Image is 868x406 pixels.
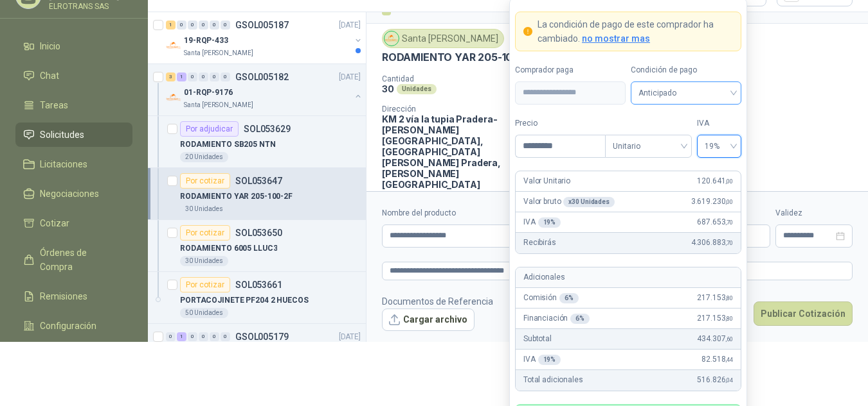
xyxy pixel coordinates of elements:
div: 0 [188,72,197,81]
p: SOL053650 [235,228,282,237]
div: 1 [177,332,186,341]
div: 0 [166,332,176,341]
div: 1 [177,72,186,81]
span: Negociaciones [40,187,99,201]
p: Total adicionales [523,374,583,386]
div: Unidades [397,84,437,94]
p: Valor Unitario [523,175,570,187]
span: Remisiones [40,289,87,303]
label: Precio [515,117,605,130]
label: Comprador paga [515,64,626,76]
span: ,00 [725,178,733,185]
a: Órdenes de Compra [15,241,132,279]
span: ,04 [725,376,733,384]
span: Órdenes de Compra [40,246,120,274]
a: Cotizar [15,211,132,235]
a: Negociaciones [15,182,132,206]
p: Documentos de Referencia [382,294,493,309]
a: Remisiones [15,284,132,309]
div: 0 [199,332,208,341]
div: Por adjudicar [180,121,239,137]
span: Anticipado [638,83,734,103]
span: 217.153 [697,292,733,304]
p: Comisión [523,292,579,304]
span: 4.306.883 [691,237,733,249]
div: 6 % [559,293,579,303]
span: ,80 [725,294,733,301]
p: ELROTRANS SAS [49,3,132,10]
a: Por adjudicarSOL053629RODAMIENTO SB205 NTN20 Unidades [148,116,366,168]
label: Nombre del producto [382,207,591,219]
p: Dirección [382,105,520,114]
p: Subtotal [523,333,552,345]
span: ,70 [725,219,733,226]
a: Tareas [15,93,132,117]
p: [DATE] [339,19,361,31]
p: SOL053629 [244,124,291,133]
p: [DATE] [339,331,361,343]
span: 687.653 [697,216,733,228]
p: Valor bruto [523,196,615,208]
a: Por cotizarSOL053661PORTACOJINETE PF204 2 HUECOS50 Unidades [148,272,366,324]
p: Financiación [523,312,590,325]
div: Santa [PERSON_NAME] [382,29,504,48]
div: 30 Unidades [180,256,228,266]
a: 0 1 0 0 0 0 GSOL005179[DATE] [166,329,363,370]
p: KM 2 vía la tupia Pradera-[PERSON_NAME][GEOGRAPHIC_DATA], [GEOGRAPHIC_DATA][PERSON_NAME] Pradera ... [382,114,520,190]
p: RODAMIENTO YAR 205-100-2F [382,51,536,64]
p: GSOL005187 [235,21,289,30]
a: Chat [15,63,132,88]
span: 82.518 [701,353,733,366]
p: 19-RQP-433 [184,35,228,47]
a: Por cotizarSOL053650RODAMIENTO 6005 LLUC330 Unidades [148,220,366,272]
span: 120.641 [697,175,733,187]
div: Por cotizar [180,277,230,292]
p: GSOL005179 [235,332,289,341]
p: Santa [PERSON_NAME] [184,100,253,110]
div: 50 Unidades [180,308,228,318]
button: Cargar archivo [382,309,475,332]
div: 0 [210,21,219,30]
img: Company Logo [166,38,181,53]
p: GSOL005182 [235,72,289,81]
span: ,44 [725,356,733,363]
span: 217.153 [697,312,733,325]
img: Company Logo [384,31,399,46]
div: 30 Unidades [180,204,228,214]
div: 19 % [538,355,561,365]
p: RODAMIENTO SB205 NTN [180,139,276,151]
a: Por cotizarSOL053647RODAMIENTO YAR 205-100-2F30 Unidades [148,168,366,220]
div: 0 [188,332,197,341]
span: 3.619.230 [691,196,733,208]
span: ,60 [725,335,733,343]
span: Configuración [40,319,96,333]
span: Tareas [40,98,68,112]
span: Solicitudes [40,128,84,142]
p: RODAMIENTO 6005 LLUC3 [180,242,277,255]
p: Recibirás [523,237,556,249]
div: Por cotizar [180,173,230,189]
div: 0 [199,21,208,30]
p: IVA [523,216,561,228]
div: Por cotizar [180,225,230,241]
div: 3 [166,72,176,81]
span: 434.307 [697,333,733,345]
span: no mostrar mas [582,33,650,44]
a: Configuración [15,314,132,338]
span: ,70 [725,239,733,246]
p: Cantidad [382,74,547,83]
p: La condición de pago de este comprador ha cambiado. [538,17,733,46]
div: 6 % [570,314,590,324]
span: ,00 [725,198,733,205]
label: Condición de pago [631,64,741,76]
p: PORTACOJINETE PF204 2 HUECOS [180,294,309,307]
span: Chat [40,69,59,83]
div: 0 [210,72,219,81]
p: RODAMIENTO YAR 205-100-2F [180,190,293,203]
div: 19 % [538,217,561,228]
span: Inicio [40,39,60,53]
span: 516.826 [697,374,733,386]
label: IVA [697,117,741,130]
p: SOL053661 [235,280,282,289]
a: 3 1 0 0 0 0 GSOL005182[DATE] Company Logo01-RQP-9176Santa [PERSON_NAME] [166,69,363,110]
